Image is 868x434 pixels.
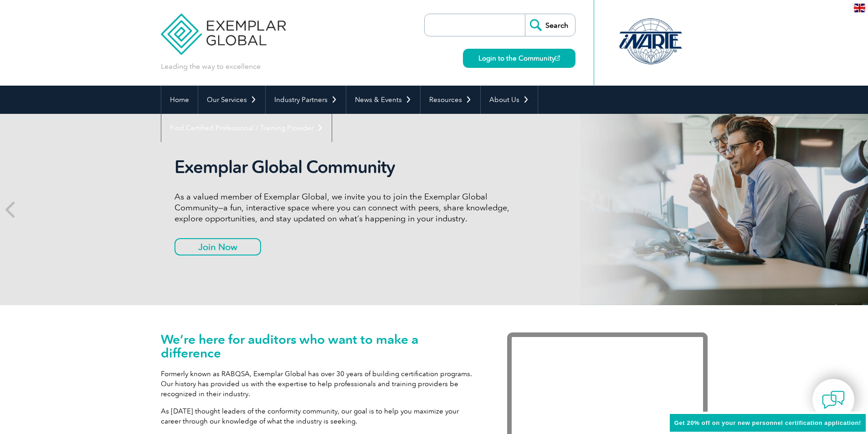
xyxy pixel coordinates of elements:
img: en [854,4,865,12]
img: contact-chat.png [822,388,845,411]
span: Get 20% off on your new personnel certification application! [674,419,861,426]
a: Industry Partners [266,86,346,114]
a: Join Now [175,238,261,255]
a: Home [161,86,198,114]
h1: We’re here for auditors who want to make a difference [161,332,480,360]
a: Login to the Community [463,49,575,68]
a: About Us [481,86,538,114]
p: As [DATE] thought leaders of the conformity community, our goal is to help you maximize your care... [161,406,480,426]
input: Search [525,14,575,36]
h2: Exemplar Global Community [175,157,516,178]
a: Our Services [198,86,265,114]
a: Resources [421,86,480,114]
a: News & Events [346,86,420,114]
p: As a valued member of Exemplar Global, we invite you to join the Exemplar Global Community—a fun,... [175,191,516,224]
p: Leading the way to excellence [161,61,261,71]
img: open_square.png [555,56,560,61]
a: Find Certified Professional / Training Provider [161,114,332,142]
p: Formerly known as RABQSA, Exemplar Global has over 30 years of building certification programs. O... [161,369,480,399]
